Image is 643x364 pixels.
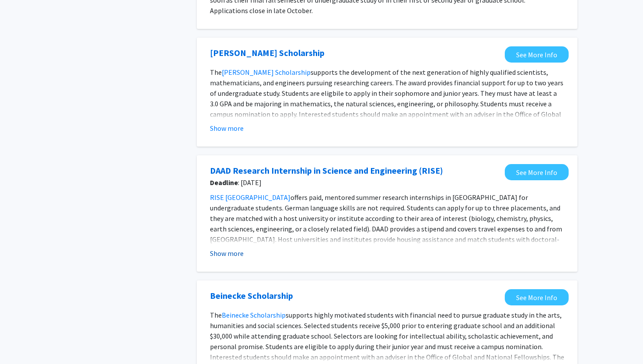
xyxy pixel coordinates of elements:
[210,248,244,259] button: Show more
[210,68,222,77] span: The
[210,311,222,319] span: The
[222,311,286,319] a: Beinecke Scholarship
[505,289,569,305] a: Opens in a new tab
[7,325,37,357] iframe: Chat
[222,68,311,77] a: [PERSON_NAME] Scholarship
[210,177,500,188] span: : [DATE]
[210,178,238,187] b: Deadline
[210,289,293,302] a: Opens in a new tab
[505,46,569,63] a: Opens in a new tab
[210,68,563,129] span: supports the development of the next generation of highly qualified scientists, mathematicians, a...
[210,193,290,202] a: RISE [GEOGRAPHIC_DATA]
[210,46,325,59] a: Opens in a new tab
[210,164,443,177] a: Opens in a new tab
[210,193,562,265] span: offers paid, mentored summer research internships in [GEOGRAPHIC_DATA] for undergraduate students...
[210,123,244,133] button: Show more
[505,164,569,180] a: Opens in a new tab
